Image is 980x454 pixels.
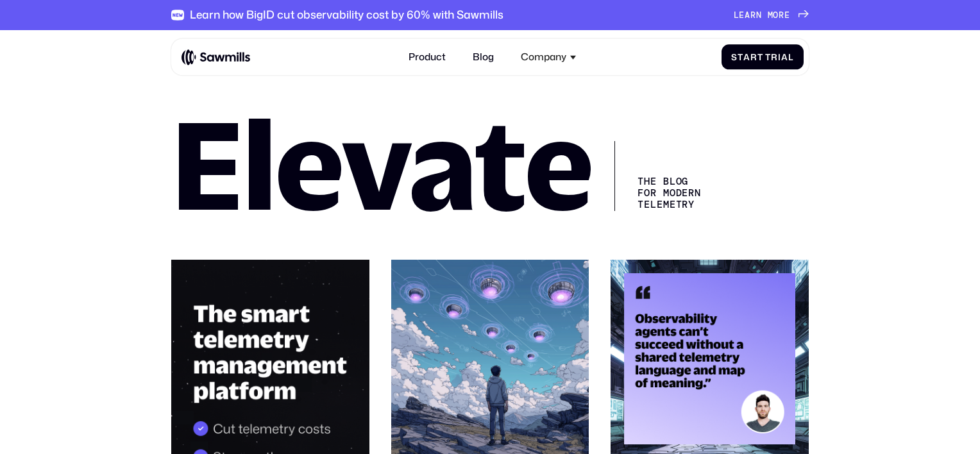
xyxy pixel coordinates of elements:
[401,44,453,70] a: Product
[771,52,778,62] span: r
[765,52,771,62] span: T
[745,10,750,21] span: a
[773,10,779,21] span: o
[756,10,762,21] span: n
[722,44,804,69] a: StartTrial
[466,44,502,70] a: Blog
[778,52,781,62] span: i
[731,52,738,62] span: S
[514,44,584,70] div: Company
[750,52,757,62] span: r
[750,10,756,21] span: r
[779,10,784,21] span: r
[734,10,739,21] span: L
[190,8,503,22] div: Learn how BigID cut observability cost by 60% with Sawmills
[757,52,763,62] span: t
[738,52,743,62] span: t
[734,10,809,21] a: Learnmore
[171,116,593,210] h1: Elevate
[781,52,788,62] span: a
[784,10,790,21] span: e
[788,52,794,62] span: l
[521,51,566,63] div: Company
[743,52,750,62] span: a
[739,10,745,21] span: e
[768,10,773,21] span: m
[614,141,713,211] div: The Blog for Modern telemetry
